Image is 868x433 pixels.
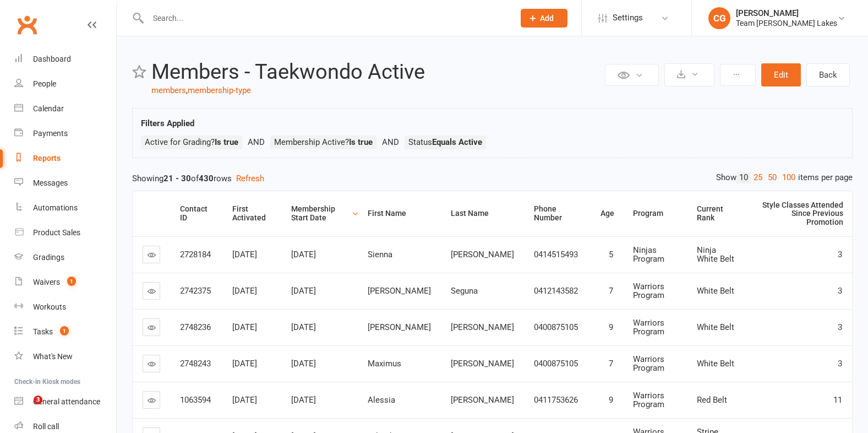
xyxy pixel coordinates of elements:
[232,205,272,222] div: First Activated
[368,395,395,405] span: Alessia
[180,359,211,369] span: 2748243
[368,286,431,296] span: [PERSON_NAME]
[232,250,257,259] span: [DATE]
[633,245,664,264] span: Ninjas Program
[368,359,401,369] span: Maximus
[33,228,80,237] div: Product Sales
[751,172,765,183] a: 25
[33,178,68,187] div: Messages
[609,250,613,259] span: 5
[534,359,578,369] span: 0400875105
[199,174,214,183] strong: 430
[368,250,392,259] span: Sienna
[14,146,116,171] a: Reports
[291,250,316,259] span: [DATE]
[451,286,478,296] span: Seguna
[232,359,257,369] span: [DATE]
[697,245,734,264] span: Ninja White Belt
[33,129,68,138] div: Payments
[215,137,238,147] strong: Is true
[33,55,71,63] div: Dashboard
[180,205,214,222] div: Contact ID
[33,104,64,113] div: Calendar
[600,209,614,218] div: Age
[151,61,602,84] h2: Members - Taekwondo Active
[145,10,506,26] input: Search...
[33,422,59,431] div: Roll call
[838,286,842,296] span: 3
[755,201,843,226] div: Style Classes Attended Since Previous Promotion
[697,286,734,296] span: White Belt
[274,137,373,147] span: Membership Active?
[33,79,56,88] div: People
[180,250,211,259] span: 2728184
[534,205,582,222] div: Phone Number
[779,172,798,183] a: 100
[14,121,116,146] a: Payments
[33,203,78,212] div: Automations
[34,396,42,404] span: 3
[451,250,514,259] span: [PERSON_NAME]
[534,250,578,259] span: 0414515493
[761,63,801,86] button: Edit
[534,322,578,332] span: 0400875105
[14,96,116,121] a: Calendar
[291,205,349,222] div: Membership Start Date
[11,396,37,422] iframe: Intercom live chat
[232,322,257,332] span: [DATE]
[833,395,842,405] span: 11
[633,209,678,218] div: Program
[33,253,64,262] div: Gradings
[633,354,664,374] span: Warriors Program
[806,63,850,86] a: Back
[736,18,837,28] div: Team [PERSON_NAME] Lakes
[451,359,514,369] span: [PERSON_NAME]
[697,359,734,369] span: White Belt
[736,8,837,18] div: [PERSON_NAME]
[451,395,514,405] span: [PERSON_NAME]
[708,7,730,29] div: CG
[432,137,482,147] strong: Equals Active
[609,359,613,369] span: 7
[33,352,73,361] div: What's New
[534,286,578,296] span: 0412143582
[613,6,643,30] span: Settings
[33,154,61,163] div: Reports
[14,245,116,270] a: Gradings
[14,295,116,320] a: Workouts
[697,322,734,332] span: White Belt
[14,320,116,344] a: Tasks 1
[534,395,578,405] span: 0411753626
[291,322,316,332] span: [DATE]
[186,85,188,95] span: ,
[540,14,554,23] span: Add
[291,286,316,296] span: [DATE]
[291,395,316,405] span: [DATE]
[633,282,664,301] span: Warriors Program
[33,397,100,406] div: General attendance
[14,389,116,414] a: General attendance kiosk mode
[60,326,69,335] span: 1
[236,172,264,185] button: Refresh
[14,47,116,72] a: Dashboard
[451,209,515,218] div: Last Name
[368,209,432,218] div: First Name
[180,286,211,296] span: 2742375
[697,395,727,405] span: Red Belt
[609,286,613,296] span: 7
[151,85,186,95] a: members
[180,322,211,332] span: 2748236
[451,322,514,332] span: [PERSON_NAME]
[232,395,257,405] span: [DATE]
[838,359,842,369] span: 3
[521,9,567,28] button: Add
[14,270,116,295] a: Waivers 1
[145,137,238,147] span: Active for Grading?
[67,277,76,286] span: 1
[141,118,194,128] strong: Filters Applied
[14,72,116,96] a: People
[33,327,53,336] div: Tasks
[14,344,116,369] a: What's New
[33,302,66,311] div: Workouts
[408,137,482,147] span: Status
